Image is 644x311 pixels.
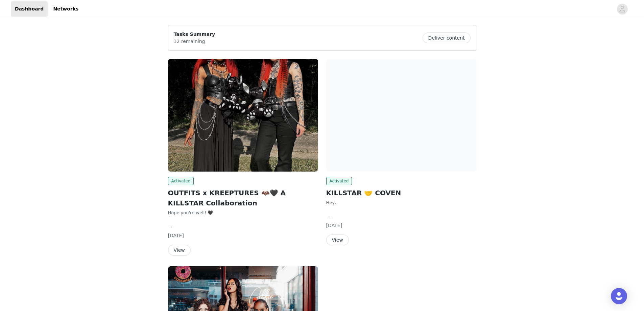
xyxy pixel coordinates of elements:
[326,177,352,185] span: Activated
[168,209,318,216] div: Hope you're well! 🖤
[168,233,184,238] span: [DATE]
[611,288,627,304] div: Open Intercom Messenger
[326,235,349,245] button: View
[423,32,471,43] button: Deliver content
[619,4,625,15] div: avatar
[11,1,48,17] a: Dashboard
[168,188,318,208] h2: OUTFITS x KREEPTURES 🦇🖤 A KILLSTAR Collaboration
[326,188,476,198] h2: KILLSTAR 🤝 COVEN
[168,245,191,256] button: View
[174,38,215,45] p: 12 remaining
[326,238,349,243] a: View
[49,1,82,17] a: Networks
[326,59,476,172] img: KILLSTAR - EU
[168,177,194,185] span: Activated
[168,59,318,172] img: KILLSTAR - EU
[326,223,342,228] span: [DATE]
[326,199,476,206] p: Hey,
[174,31,215,38] p: Tasks Summary
[168,248,191,253] a: View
